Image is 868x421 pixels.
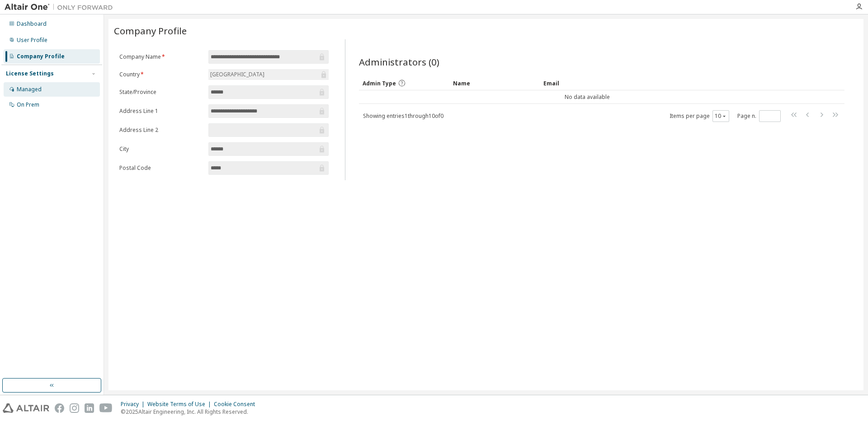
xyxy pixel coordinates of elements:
[363,80,396,87] span: Admin Type
[119,71,203,78] label: Country
[17,20,47,28] div: Dashboard
[121,408,260,416] p: © 2025 Altair Engineering, Inc. All Rights Reserved.
[99,403,113,413] img: youtube.svg
[17,37,47,44] div: User Profile
[359,56,439,68] span: Administrators (0)
[147,401,214,408] div: Website Terms of Use
[119,145,203,153] label: City
[359,90,816,104] td: No data available
[670,110,729,122] span: Items per page
[119,53,203,61] label: Company Name
[85,403,94,413] img: linkedin.svg
[209,70,266,80] div: [GEOGRAPHIC_DATA]
[214,401,260,408] div: Cookie Consent
[17,53,65,60] div: Company Profile
[715,112,727,120] button: 10
[119,164,203,172] label: Postal Code
[737,110,781,122] span: Page n.
[119,126,203,134] label: Address Line 2
[3,403,49,413] img: altair_logo.svg
[114,24,187,37] span: Company Profile
[119,108,203,115] label: Address Line 1
[208,69,329,80] div: [GEOGRAPHIC_DATA]
[119,89,203,96] label: State/Province
[6,70,54,77] div: License Settings
[17,86,42,93] div: Managed
[5,3,118,12] img: Altair One
[363,112,443,120] span: Showing entries 1 through 10 of 0
[70,403,79,413] img: instagram.svg
[543,76,627,90] div: Email
[453,76,536,90] div: Name
[17,101,39,108] div: On Prem
[121,401,147,408] div: Privacy
[55,403,64,413] img: facebook.svg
